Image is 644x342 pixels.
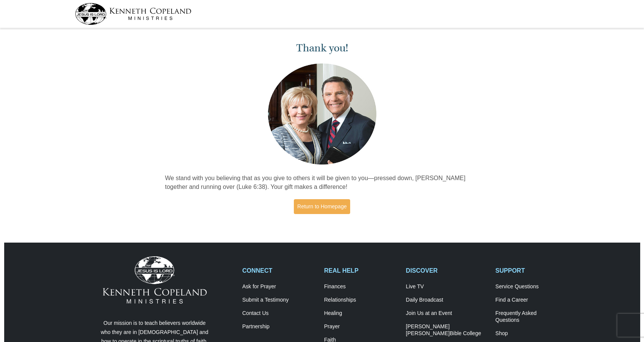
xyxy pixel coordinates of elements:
[406,267,487,274] h2: DISCOVER
[496,297,569,304] a: Find a Career
[324,297,398,304] a: Relationships
[242,267,316,274] h2: CONNECT
[324,323,398,330] a: Prayer
[496,267,569,274] h2: SUPPORT
[324,283,398,290] a: Finances
[242,310,316,317] a: Contact Us
[496,283,569,290] a: Service Questions
[103,256,207,304] img: Kenneth Copeland Ministries
[75,3,191,25] img: kcm-header-logo.svg
[165,174,479,192] p: We stand with you believing that as you give to others it will be given to you—pressed down, [PER...
[450,330,481,336] span: Bible College
[406,310,487,317] a: Join Us at an Event
[324,310,398,317] a: Healing
[324,267,398,274] h2: REAL HELP
[294,199,350,214] a: Return to Homepage
[496,310,569,324] a: Frequently AskedQuestions
[406,297,487,304] a: Daily Broadcast
[496,330,569,337] a: Shop
[242,283,316,290] a: Ask for Prayer
[406,283,487,290] a: Live TV
[242,297,316,304] a: Submit a Testimony
[242,323,316,330] a: Partnership
[165,42,479,54] h1: Thank you!
[266,62,378,166] img: Kenneth and Gloria
[406,323,487,337] a: [PERSON_NAME] [PERSON_NAME]Bible College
